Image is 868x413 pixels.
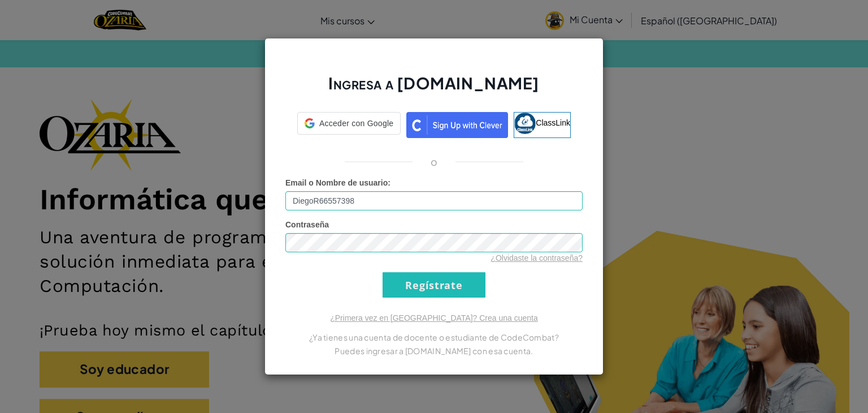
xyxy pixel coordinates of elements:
[285,72,583,105] h2: Ingresa a [DOMAIN_NAME]
[285,220,329,229] span: Contraseña
[285,330,583,344] p: ¿Ya tienes una cuenta de docente o estudiante de CodeCombat?
[536,118,570,127] span: ClassLink
[297,112,401,138] a: Acceder con Google
[330,313,538,322] a: ¿Primera vez en [GEOGRAPHIC_DATA]? Crea una cuenta
[297,112,401,135] div: Acceder con Google
[514,113,536,134] img: classlink-logo-small.png
[491,253,583,263] a: ¿Olvidaste la contraseña?
[285,177,390,188] label: :
[431,155,437,169] p: o
[285,344,583,358] p: Puedes ingresar a [DOMAIN_NAME] con esa cuenta.
[383,272,485,298] input: Regístrate
[406,112,508,138] img: clever_sso_button@2x.png
[319,118,393,129] span: Acceder con Google
[285,178,388,187] span: Email o Nombre de usuario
